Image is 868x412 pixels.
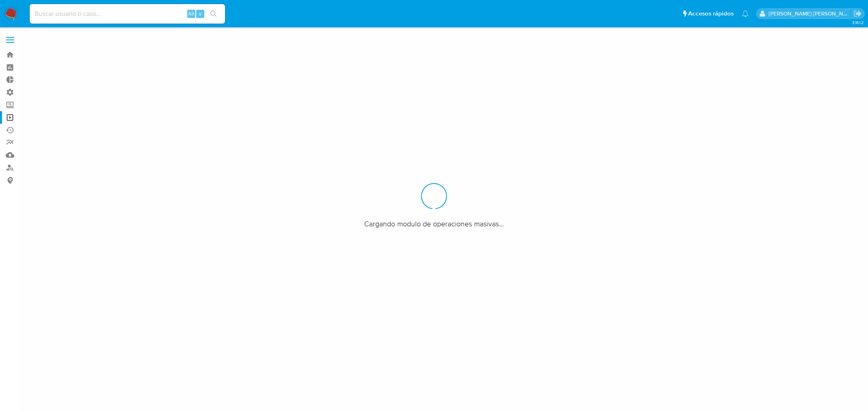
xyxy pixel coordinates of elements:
[688,9,734,18] span: Accesos rápidos
[364,219,504,229] span: Cargando modulo de operaciones masivas...
[188,10,195,18] span: Alt
[199,10,201,18] span: s
[769,10,851,18] p: roberto.munoz@mercadolibre.com
[853,9,862,18] a: Salir
[742,10,749,17] a: Notificaciones
[205,8,222,20] button: search-icon
[30,9,225,19] input: Buscar usuario o caso...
